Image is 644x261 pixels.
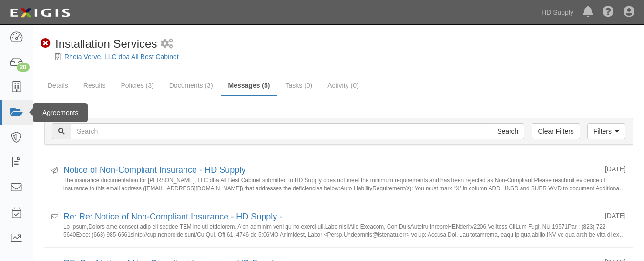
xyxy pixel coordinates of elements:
input: Search [491,123,524,139]
a: Notice of Non-Compliant Insurance - HD Supply [63,165,245,175]
i: Help Center - Complianz [603,7,614,18]
i: Non-Compliant [41,39,51,49]
small: The insurance documentation for [PERSON_NAME], LLC dba All Best Cabinet submitted to HD Supply do... [63,177,626,191]
input: Search [71,123,491,139]
a: Results [76,76,113,95]
small: Lo Ipsum,Dolors ame consect adip eli seddoe TEM inc utl etdolorem. A'en adminim veni qu no exerci... [63,223,626,238]
div: 20 [17,63,30,72]
a: Policies (3) [113,76,161,95]
img: logo-5460c22ac91f19d4615b14bd174203de0afe785f0fc80cf4dbbc73dc1793850b.png [7,4,73,21]
a: HD Supply [537,3,578,22]
div: [DATE] [605,164,626,174]
div: Re: Re: Notice of Non-Compliant Insurance - HD Supply - [63,211,598,223]
div: Installation Services [41,36,157,52]
a: Messages (5) [221,76,277,96]
a: Clear Filters [532,123,580,139]
a: Re: Re: Notice of Non-Compliant Insurance - HD Supply - [63,212,282,221]
div: Agreements [33,103,88,122]
a: Tasks (0) [278,76,319,95]
a: Filters [587,123,625,139]
span: Installation Services [55,37,157,50]
i: 2 scheduled workflows [161,39,173,49]
div: [DATE] [605,211,626,220]
i: Received [51,214,58,221]
a: Details [41,76,75,95]
i: Sent [51,167,58,174]
a: Activity (0) [320,76,366,95]
div: Notice of Non-Compliant Insurance - HD Supply [63,164,598,177]
a: Documents (3) [162,76,220,95]
a: Rheia Verve, LLC dba All Best Cabinet [64,53,179,61]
